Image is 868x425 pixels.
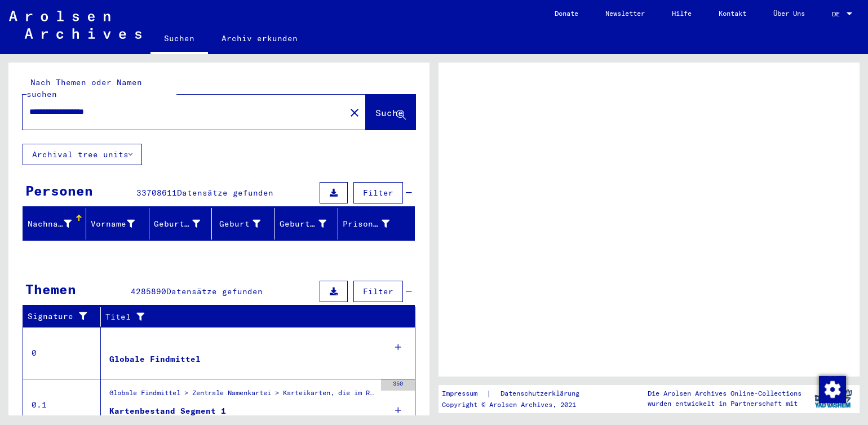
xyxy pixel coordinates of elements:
a: Suchen [150,25,208,54]
div: Signature [28,311,92,322]
div: Geburt‏ [216,215,274,233]
button: Archival tree units [23,144,142,165]
span: 33708611 [136,188,177,198]
span: Filter [363,286,393,296]
a: Archiv erkunden [208,25,311,52]
div: 350 [381,379,415,391]
span: Filter [363,188,393,198]
a: Datenschutzerklärung [491,388,593,400]
span: DE [832,10,844,18]
div: Geburtsdatum [280,215,340,233]
mat-icon: close [348,106,361,119]
div: Vorname [91,218,135,230]
a: Impressum [442,388,486,400]
div: | [442,388,593,400]
mat-header-cell: Nachname [23,208,86,240]
mat-header-cell: Geburtsdatum [275,208,338,240]
img: Arolsen_neg.svg [9,11,141,39]
span: Datensätze gefunden [166,286,263,296]
img: yv_logo.png [812,384,854,413]
mat-header-cell: Geburt‏ [212,208,275,240]
mat-label: Nach Themen oder Namen suchen [26,77,142,99]
p: wurden entwickelt in Partnerschaft mit [648,399,801,409]
span: Datensätze gefunden [177,188,273,198]
mat-header-cell: Prisoner # [338,208,414,240]
div: Signature [28,308,103,326]
div: Geburt‏ [216,218,260,230]
p: Die Arolsen Archives Online-Collections [648,388,801,399]
div: Geburtsname [154,218,201,230]
div: Nachname [28,215,86,233]
div: Globale Findmittel > Zentrale Namenkartei > Karteikarten, die im Rahmen der sequentiellen Massend... [109,388,375,404]
div: Vorname [91,215,149,233]
div: Nachname [28,218,72,230]
div: Kartenbestand Segment 1 [109,405,226,417]
div: Geburtsdatum [280,218,326,230]
div: Prisoner # [343,215,404,233]
td: 0 [23,327,101,379]
div: Geburtsname [154,215,215,233]
div: Globale Findmittel [109,353,201,365]
div: Personen [25,180,93,201]
button: Filter [353,281,403,302]
span: 4285890 [131,286,166,296]
mat-header-cell: Vorname [86,208,149,240]
img: Zustimmung ändern [819,376,846,403]
div: Prisoner # [343,218,389,230]
button: Suche [366,95,415,130]
mat-header-cell: Geburtsname [149,208,212,240]
span: Suche [375,107,404,118]
p: Copyright © Arolsen Archives, 2021 [442,400,593,410]
button: Clear [343,101,366,123]
div: Titel [105,311,393,323]
div: Themen [25,279,76,299]
button: Filter [353,182,403,203]
div: Titel [105,308,404,326]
